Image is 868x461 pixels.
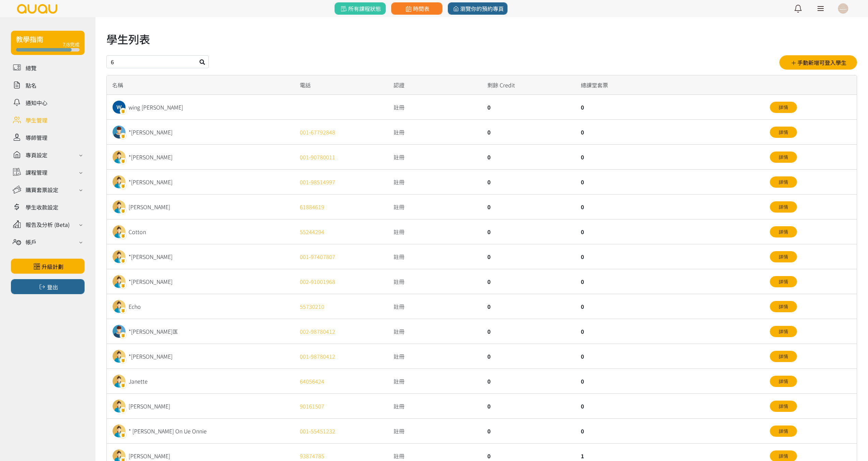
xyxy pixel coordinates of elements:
img: badge.png [120,183,127,189]
div: 帳戶 [26,238,36,246]
div: 0 [482,369,576,394]
div: 0 [482,269,576,294]
div: 0 [575,145,763,170]
img: badge.png [120,133,127,140]
span: 註冊 [394,427,404,435]
a: 時間表 [391,2,442,15]
span: 註冊 [394,377,404,385]
a: 001-98780412 [300,352,335,360]
div: 電話 [294,75,388,95]
div: 0 [575,394,763,419]
div: 名稱 [107,75,294,95]
img: badge.png [120,282,127,289]
div: Janette [129,377,148,385]
a: 詳情 [770,102,797,113]
span: 註冊 [394,352,404,360]
a: 001-55451232 [300,427,335,435]
a: 升級計劃 [11,259,85,274]
div: *[PERSON_NAME] [129,277,173,286]
div: 0 [575,419,763,444]
img: badge.png [120,257,127,264]
a: 詳情 [770,401,797,412]
a: 64056424 [300,377,324,385]
div: 專頁設定 [26,151,47,159]
span: 註冊 [394,277,404,286]
div: [PERSON_NAME] [129,402,170,410]
div: 0 [482,394,576,419]
img: badge.png [120,357,127,364]
img: badge.png [120,207,127,214]
div: 購買套票設定 [26,186,58,194]
div: 0 [482,344,576,369]
div: *[PERSON_NAME] [129,352,173,360]
a: 001-98514997 [300,178,335,186]
div: 0 [575,195,763,219]
img: badge.png [120,407,127,414]
a: 002-98780412 [300,327,335,335]
div: 剩餘 Credit [482,75,576,95]
img: badge.png [120,332,127,339]
div: *[PERSON_NAME] [129,178,173,186]
div: 總課堂套票 [575,75,763,95]
a: 所有課程狀態 [335,2,386,15]
img: badge.png [120,108,127,115]
div: *[PERSON_NAME]匤 [129,327,178,335]
div: 0 [575,369,763,394]
div: 報告及分析 (Beta) [26,220,70,229]
a: 55244294 [300,228,324,236]
a: 001-67792848 [300,128,335,136]
div: 0 [575,344,763,369]
div: 0 [482,294,576,319]
a: 93874785 [300,452,324,460]
input: 搜尋（如學生名稱、電話及電郵等） [106,55,209,68]
a: 90161507 [300,402,324,410]
span: 註冊 [394,452,404,460]
a: 61884619 [300,203,324,211]
span: 註冊 [394,128,404,136]
span: 時間表 [404,4,429,13]
div: 0 [482,95,576,120]
span: 註冊 [394,203,404,211]
div: 認證 [388,75,482,95]
div: 0 [482,145,576,170]
div: 0 [482,244,576,269]
div: 0 [482,419,576,444]
div: 0 [575,319,763,344]
a: 001-97407807 [300,253,335,261]
div: 0 [482,319,576,344]
div: 0 [575,170,763,195]
a: 詳情 [770,127,797,138]
div: 課程管理 [26,168,47,176]
span: 註冊 [394,228,404,236]
div: 0 [575,95,763,120]
a: 詳情 [770,226,797,237]
span: 註冊 [394,327,404,335]
div: 0 [575,269,763,294]
div: *[PERSON_NAME] [129,128,173,136]
button: 登出 [11,279,85,294]
a: 詳情 [770,251,797,262]
a: 詳情 [770,276,797,287]
img: badge.png [120,382,127,389]
a: 詳情 [770,326,797,337]
a: 55730210 [300,302,324,311]
div: 0 [482,195,576,219]
span: 註冊 [394,253,404,261]
span: 註冊 [394,103,404,111]
h1: 學生列表 [106,31,857,47]
div: 0 [575,120,763,145]
div: Echo [129,302,141,311]
div: 0 [482,170,576,195]
div: Cotton [129,228,146,236]
span: 註冊 [394,302,404,311]
img: badge.png [120,307,127,314]
a: 詳情 [770,351,797,362]
a: 詳情 [770,426,797,437]
div: *[PERSON_NAME] [129,153,173,161]
a: 瀏覽你的預約專頁 [448,2,507,15]
span: 註冊 [394,153,404,161]
a: 詳情 [770,176,797,188]
div: 0 [575,244,763,269]
img: badge.png [120,432,127,438]
div: [PERSON_NAME] [129,203,170,211]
